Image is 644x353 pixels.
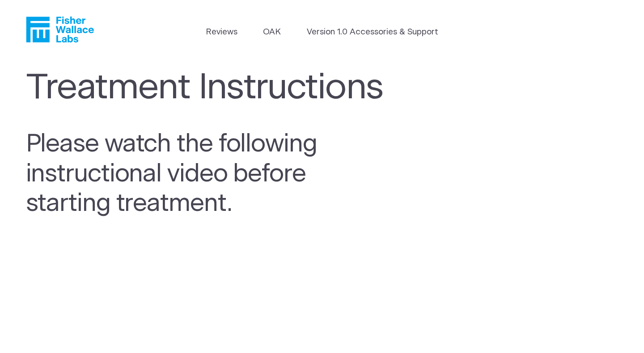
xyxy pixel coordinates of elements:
h2: Please watch the following instructional video before starting treatment. [26,129,357,219]
h1: Treatment Instructions [26,67,398,109]
a: Reviews [206,26,237,38]
a: Version 1.0 Accessories & Support [307,26,438,38]
a: Fisher Wallace [26,17,94,42]
a: OAK [263,26,281,38]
